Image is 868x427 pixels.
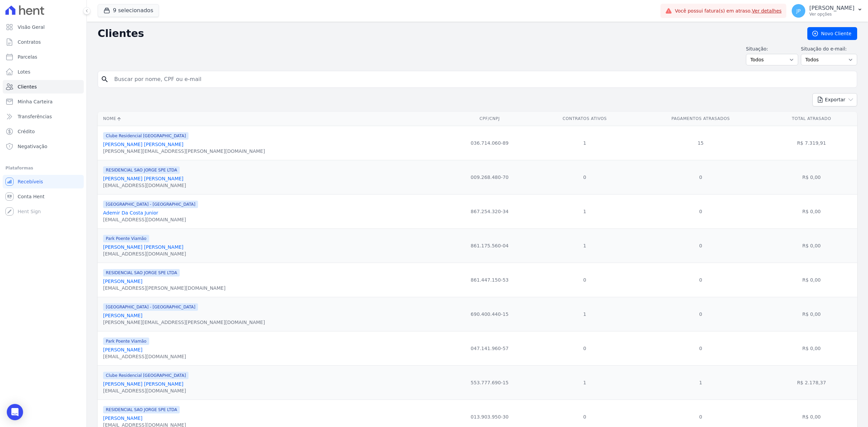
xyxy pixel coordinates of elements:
[635,126,766,160] td: 15
[98,27,796,40] h2: Clientes
[103,235,149,242] span: Park Poente Viamão
[103,148,265,155] div: [PERSON_NAME][EMAIL_ADDRESS][PERSON_NAME][DOMAIN_NAME]
[675,7,782,15] span: Você possui fatura(s) em atraso.
[103,132,189,140] span: Clube Residencial [GEOGRAPHIC_DATA]
[103,279,142,284] a: [PERSON_NAME]
[3,50,84,64] a: Parcelas
[103,372,189,379] span: Clube Residencial [GEOGRAPHIC_DATA]
[766,112,857,126] th: Total Atrasado
[103,201,198,208] span: [GEOGRAPHIC_DATA] - [GEOGRAPHIC_DATA]
[18,24,45,30] span: Visão Geral
[18,54,37,60] span: Parcelas
[103,313,142,318] a: [PERSON_NAME]
[3,190,84,203] a: Conta Hent
[445,263,534,297] td: 861.447.150-53
[101,75,109,83] i: search
[534,112,635,126] th: Contratos Ativos
[18,68,31,75] span: Lotes
[766,331,857,365] td: R$ 0,00
[752,8,782,14] a: Ver detalhes
[766,297,857,331] td: R$ 0,00
[807,27,857,40] a: Novo Cliente
[110,73,854,86] input: Buscar por nome, CPF ou e-mail
[7,404,23,420] div: Open Intercom Messenger
[3,175,84,188] a: Recebíveis
[445,126,534,160] td: 036.714.060-89
[98,112,445,126] th: Nome
[18,128,35,135] span: Crédito
[766,263,857,297] td: R$ 0,00
[18,193,44,200] span: Conta Hent
[812,93,857,106] button: Exportar
[103,347,142,352] a: [PERSON_NAME]
[445,194,534,228] td: 867.254.320-34
[635,365,766,400] td: 1
[103,285,225,291] div: [EMAIL_ADDRESS][PERSON_NAME][DOMAIN_NAME]
[3,65,84,79] a: Lotes
[103,387,189,394] div: [EMAIL_ADDRESS][DOMAIN_NAME]
[18,113,52,120] span: Transferências
[3,110,84,123] a: Transferências
[534,263,635,297] td: 0
[746,45,798,53] label: Situação:
[103,176,183,181] a: [PERSON_NAME] [PERSON_NAME]
[103,166,180,174] span: RESIDENCIAL SAO JORGE SPE LTDA
[3,140,84,153] a: Negativação
[445,160,534,194] td: 009.268.480-70
[809,5,854,12] p: [PERSON_NAME]
[786,1,868,20] button: JP [PERSON_NAME] Ver opções
[103,381,183,387] a: [PERSON_NAME] [PERSON_NAME]
[635,297,766,331] td: 0
[103,406,180,413] span: RESIDENCIAL SAO JORGE SPE LTDA
[103,210,158,216] a: Ademir Da Costa Junior
[18,39,41,45] span: Contratos
[3,125,84,138] a: Crédito
[635,263,766,297] td: 0
[796,8,801,13] span: JP
[445,331,534,365] td: 047.141.960-57
[534,228,635,263] td: 1
[445,112,534,126] th: CPF/CNPJ
[103,338,149,345] span: Park Poente Viamão
[5,164,81,172] div: Plataformas
[766,228,857,263] td: R$ 0,00
[103,142,183,147] a: [PERSON_NAME] [PERSON_NAME]
[635,228,766,263] td: 0
[534,297,635,331] td: 1
[3,35,84,49] a: Contratos
[534,126,635,160] td: 1
[635,112,766,126] th: Pagamentos Atrasados
[534,194,635,228] td: 1
[534,331,635,365] td: 0
[103,353,186,360] div: [EMAIL_ADDRESS][DOMAIN_NAME]
[103,250,186,257] div: [EMAIL_ADDRESS][DOMAIN_NAME]
[18,83,37,90] span: Clientes
[18,143,47,150] span: Negativação
[3,20,84,34] a: Visão Geral
[766,194,857,228] td: R$ 0,00
[445,365,534,400] td: 553.777.690-15
[635,160,766,194] td: 0
[635,194,766,228] td: 0
[103,303,198,311] span: [GEOGRAPHIC_DATA] - [GEOGRAPHIC_DATA]
[801,45,857,53] label: Situação do e-mail:
[3,95,84,108] a: Minha Carteira
[103,244,183,250] a: [PERSON_NAME] [PERSON_NAME]
[635,331,766,365] td: 0
[445,228,534,263] td: 861.175.560-04
[766,126,857,160] td: R$ 7.319,91
[103,269,180,277] span: RESIDENCIAL SAO JORGE SPE LTDA
[103,182,186,189] div: [EMAIL_ADDRESS][DOMAIN_NAME]
[3,80,84,94] a: Clientes
[98,4,159,17] button: 9 selecionados
[445,297,534,331] td: 690.400.440-15
[103,415,142,421] a: [PERSON_NAME]
[766,160,857,194] td: R$ 0,00
[809,12,854,17] p: Ver opções
[18,178,43,185] span: Recebíveis
[534,160,635,194] td: 0
[534,365,635,400] td: 1
[18,98,53,105] span: Minha Carteira
[103,216,198,223] div: [EMAIL_ADDRESS][DOMAIN_NAME]
[766,365,857,400] td: R$ 2.178,37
